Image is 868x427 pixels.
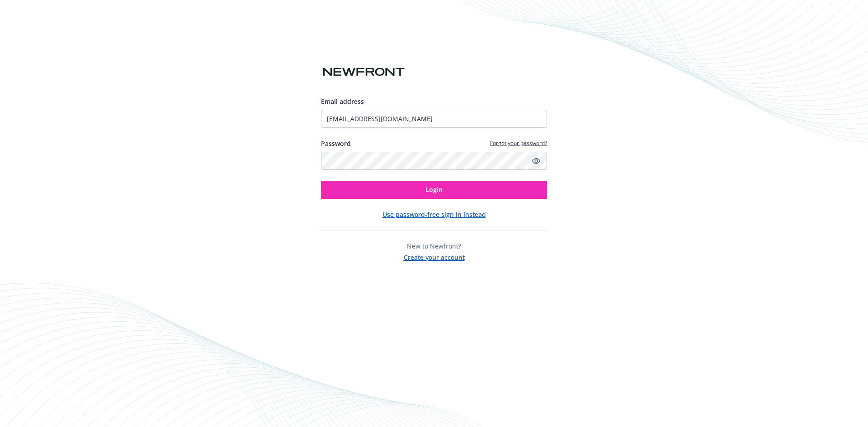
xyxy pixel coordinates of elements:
button: Use password-free sign in instead [382,210,486,219]
span: Login [425,185,443,194]
input: Enter your password [321,152,547,170]
input: Enter your email [321,110,547,128]
span: Email address [321,97,364,106]
img: Newfront logo [321,64,406,80]
button: Create your account [404,251,465,262]
button: Login [321,181,547,199]
span: New to Newfront? [407,242,461,250]
a: Forgot your password? [490,139,547,147]
label: Password [321,139,351,148]
a: Show password [531,155,542,166]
